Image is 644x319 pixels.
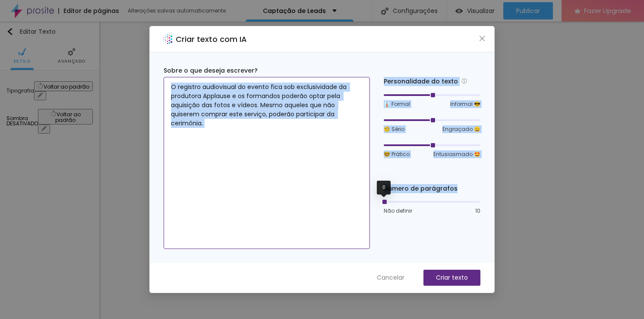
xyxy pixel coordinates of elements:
[384,125,404,133] span: 🧐 Sério
[478,34,487,43] button: Close
[436,273,468,282] p: Criar texto
[384,100,410,108] span: 👔 Formal
[384,77,480,86] div: Personalidade do texto
[377,181,391,195] div: 0
[164,66,370,75] div: Sobre o que deseja escrever?
[475,207,480,215] span: 10
[377,273,404,282] span: Cancelar
[176,33,247,45] h2: Criar texto com IA
[450,100,480,108] span: Informal 😎
[384,184,480,193] div: Número de parágrafos
[164,77,370,249] textarea: O registro audiovisual do evento fica sob exclusividade da produtora Applause e os formandos pode...
[368,270,413,286] button: Cancelar
[423,270,480,286] button: Criar texto
[479,35,486,42] span: close
[384,150,410,158] span: 🤓 Prático
[384,207,412,215] span: Não definir
[442,125,480,133] span: Engraçado 😄
[433,150,480,158] span: Entusiasmado 🤩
